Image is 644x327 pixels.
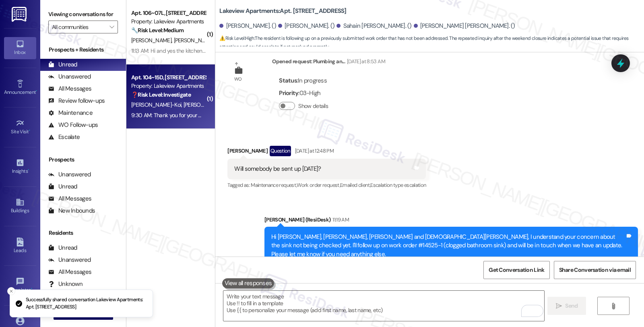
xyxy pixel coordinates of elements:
[4,195,36,217] a: Buildings
[279,87,331,99] div: : 03-High
[414,22,515,30] div: [PERSON_NAME] [PERSON_NAME]. ()
[271,233,625,259] div: Hi [PERSON_NAME], [PERSON_NAME], [PERSON_NAME] and [DEMOGRAPHIC_DATA][PERSON_NAME], I understand ...
[48,195,91,203] div: All Messages
[219,34,644,52] span: : The resident is following up on a previously submitted work order that has not been addressed. ...
[547,297,586,315] button: Send
[234,75,242,83] div: WO
[174,37,217,44] span: [PERSON_NAME]
[48,280,83,288] div: Unknown
[297,182,340,188] span: Work order request ,
[131,112,604,119] div: 9:30 AM: Thank you for your message. Our offices are currently closed, but we will contact you wh...
[264,215,638,227] div: [PERSON_NAME] (ResiDesk)
[48,60,77,69] div: Unread
[279,75,331,87] div: : In progress
[4,235,36,257] a: Leads
[131,17,206,26] div: Property: Lakeview Apartments
[48,207,95,215] div: New Inbounds
[131,91,191,98] strong: ❓ Risk Level: Investigate
[131,9,206,17] div: Apt. 106~07L, [STREET_ADDRESS]
[28,167,29,173] span: •
[370,182,426,188] span: Escalation type escalation
[131,101,184,108] span: [PERSON_NAME]-Koi
[270,146,291,156] div: Question
[559,266,631,274] span: Share Conversation via email
[131,37,174,44] span: [PERSON_NAME]
[26,296,146,310] p: Successfully shared conversation Lakeview Apartments: Apt. [STREET_ADDRESS]
[48,182,77,191] div: Unread
[184,101,236,108] span: [PERSON_NAME]-Koi
[279,89,298,97] b: Priority
[4,156,36,178] a: Insights •
[48,85,91,93] div: All Messages
[4,116,36,138] a: Site Visit •
[4,275,36,296] a: Templates •
[48,97,105,105] div: Review follow-ups
[40,229,126,237] div: Residents
[272,57,385,68] div: Opened request: Plumbing an...
[7,287,15,295] button: Close toast
[131,82,206,90] div: Property: Lakeview Apartments
[610,303,616,309] i: 
[340,182,370,188] span: Emailed client ,
[48,244,77,252] div: Unread
[489,266,544,274] span: Get Conversation Link
[483,261,549,279] button: Get Conversation Link
[40,46,126,54] div: Prospects + Residents
[48,8,118,21] label: Viewing conversations for
[298,102,328,110] label: Show details
[223,291,544,321] textarea: To enrich screen reader interactions, please activate Accessibility in Grammarly extension settings
[48,133,80,141] div: Escalate
[234,165,321,173] div: Will somebody be sent up [DATE]?
[219,35,254,41] strong: ⚠️ Risk Level: High
[556,303,562,309] i: 
[48,109,93,117] div: Maintenance
[131,73,206,82] div: Apt. 104~15D, [STREET_ADDRESS]
[48,121,98,129] div: WO Follow-ups
[219,7,346,15] b: Lakeview Apartments: Apt. [STREET_ADDRESS]
[227,179,426,191] div: Tagged as:
[29,128,30,133] span: •
[52,21,105,33] input: All communities
[131,47,288,54] div: 11:13 AM: Hi and yes the kitchen sink is fixed , thank you for checking.
[336,22,411,30] div: Sahain [PERSON_NAME]. ()
[131,27,184,34] strong: 🔧 Risk Level: Medium
[40,155,126,164] div: Prospects
[4,37,36,59] a: Inbox
[278,22,335,30] div: [PERSON_NAME]. ()
[12,7,28,22] img: ResiDesk Logo
[36,88,37,94] span: •
[279,77,297,85] b: Status
[48,256,91,264] div: Unanswered
[48,170,91,179] div: Unanswered
[48,72,91,81] div: Unanswered
[345,57,385,66] div: [DATE] at 8:53 AM
[251,182,297,188] span: Maintenance request ,
[330,215,349,224] div: 11:19 AM
[554,261,636,279] button: Share Conversation via email
[227,146,426,159] div: [PERSON_NAME]
[293,147,334,155] div: [DATE] at 12:48 PM
[565,302,578,310] span: Send
[219,22,276,30] div: [PERSON_NAME]. ()
[48,268,91,276] div: All Messages
[109,24,114,30] i: 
